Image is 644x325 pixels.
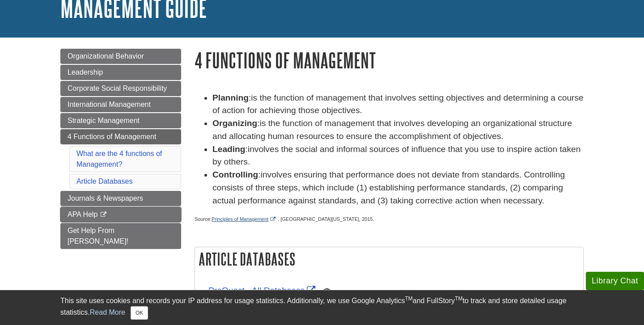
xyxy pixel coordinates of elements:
[212,216,278,222] a: Link opens in new window
[405,295,412,302] sup: TM
[212,93,249,102] strong: Planning
[212,169,584,207] li: :
[212,144,580,167] span: involves the social and informal sources of influence that you use to inspire action taken by oth...
[60,207,181,222] a: APA Help
[212,144,246,154] strong: Leading
[60,129,181,144] a: 4 Functions of Management
[68,133,156,140] span: 4 Functions of Management
[195,247,583,271] h2: Article Databases
[212,170,565,205] span: involves ensuring that performance does not deviate from standards. Controlling consists of three...
[68,84,167,92] span: Corporate Social Responsibility
[212,170,258,179] strong: Controlling
[60,97,181,112] a: International Management
[68,117,140,124] span: Strategic Management
[68,227,128,245] span: Get Help From [PERSON_NAME]!
[323,287,330,294] img: Scholarly or Peer Reviewed
[76,177,132,185] a: Article Databases
[212,118,257,128] strong: Organizing
[212,93,584,115] span: is the function of management that involves setting objectives and determining a course of action...
[455,295,462,302] sup: TM
[195,216,374,222] span: Source: , [GEOGRAPHIC_DATA][US_STATE], 2015.
[212,143,584,169] li: :
[212,117,584,143] li: :
[60,49,181,249] div: Guide Page Menu
[60,223,181,249] a: Get Help From [PERSON_NAME]!
[586,272,644,290] button: Library Chat
[68,68,103,76] span: Leadership
[60,295,584,320] div: This site uses cookies and records your IP address for usage statistics. Additionally, we use Goo...
[68,52,144,60] span: Organizational Behavior
[60,81,181,96] a: Corporate Social Responsibility
[60,113,181,128] a: Strategic Management
[212,92,584,118] li: :
[100,212,107,218] i: This link opens in a new window
[90,308,125,316] a: Read More
[195,49,584,72] h1: 4 Functions of Management
[68,101,151,108] span: International Management
[76,150,162,168] a: What are the 4 functions of Management?
[68,194,143,202] span: Journals & Newspapers
[212,118,572,141] span: is the function of management that involves developing an organizational structure and allocating...
[131,306,148,320] button: Close
[208,286,318,295] a: Link opens in new window
[60,191,181,206] a: Journals & Newspapers
[60,49,181,64] a: Organizational Behavior
[68,211,97,218] span: APA Help
[60,65,181,80] a: Leadership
